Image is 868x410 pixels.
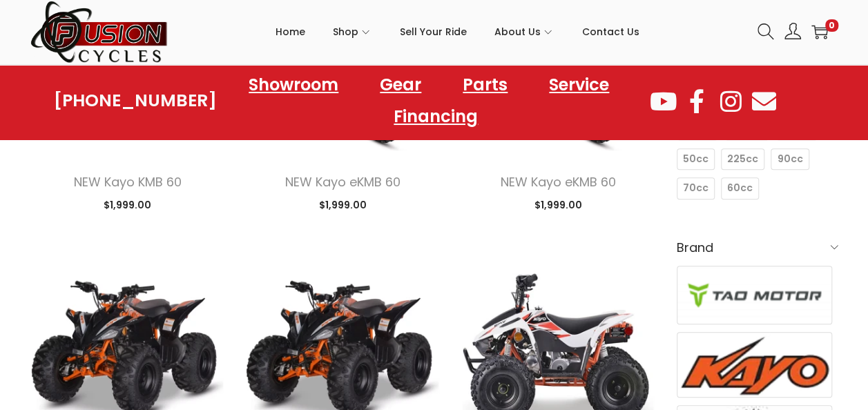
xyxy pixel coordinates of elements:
[235,69,352,101] a: Showroom
[811,23,828,40] a: 0
[534,198,582,212] span: 1,999.00
[168,1,747,63] nav: Primary navigation
[319,198,325,212] span: $
[777,152,802,166] span: 90cc
[333,1,372,63] a: Shop
[333,14,358,49] span: Shop
[449,69,521,101] a: Parts
[501,173,616,191] a: NEW Kayo eKMB 60
[677,333,832,396] img: Kayo
[366,69,435,101] a: Gear
[73,173,181,191] a: NEW Kayo KMB 60
[535,69,623,101] a: Service
[276,14,305,49] span: Home
[104,198,151,212] span: 1,999.00
[683,181,708,195] span: 70cc
[683,152,708,166] span: 50cc
[677,231,838,264] h6: Brand
[677,266,832,324] img: Tao Motor
[217,69,648,133] nav: Menu
[494,1,554,63] a: About Us
[400,14,467,49] span: Sell Your Ride
[104,198,110,212] span: $
[727,152,758,166] span: 225cc
[727,181,753,195] span: 60cc
[276,1,305,63] a: Home
[582,14,639,49] span: Contact Us
[494,14,541,49] span: About Us
[582,1,639,63] a: Contact Us
[319,198,367,212] span: 1,999.00
[400,1,467,63] a: Sell Your Ride
[54,91,217,110] a: [PHONE_NUMBER]
[285,173,401,191] a: NEW Kayo eKMB 60
[380,101,492,133] a: Financing
[534,198,541,212] span: $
